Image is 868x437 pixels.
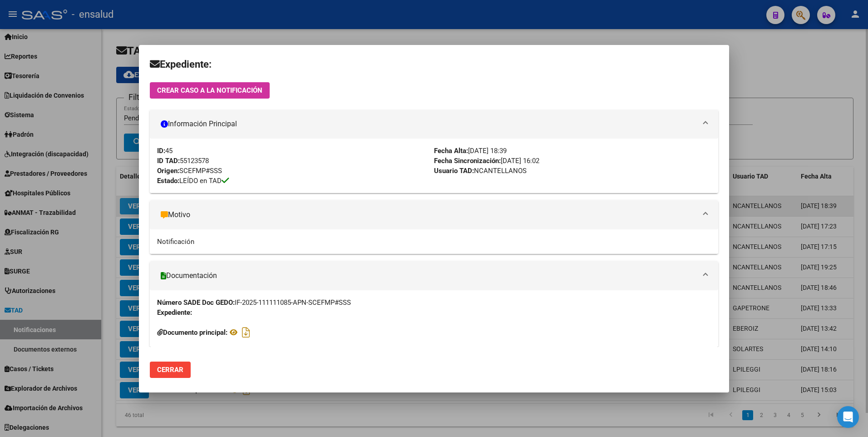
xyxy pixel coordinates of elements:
[434,157,501,165] strong: Fecha Sincronización:
[157,157,180,165] strong: ID TAD:
[240,325,252,340] i: Descargar documento
[157,147,165,155] strong: ID:
[157,237,711,247] div: Notificación
[157,298,235,307] strong: Número SADE Doc GEDO:
[157,167,179,175] strong: Origen:
[434,167,474,175] strong: Usuario TAD:
[150,200,718,229] mat-expansion-panel-header: Motivo
[434,157,539,165] span: [DATE] 16:02
[157,177,179,185] strong: Estado:
[434,147,507,155] span: [DATE] 18:39
[150,261,718,290] mat-expansion-panel-header: Documentación
[161,209,696,220] mat-panel-title: Motivo
[150,362,191,378] button: Cerrar
[434,167,527,175] span: NCANTELLANOS
[150,56,718,73] h2: Expediente:
[157,167,222,175] span: SCEFMP#SSS
[161,119,696,129] mat-panel-title: Información Principal
[150,82,270,99] button: CREAR CASO A LA NOTIFICACIÓN
[150,139,718,193] div: Información Principal
[837,406,859,428] div: Open Intercom Messenger
[434,147,468,155] strong: Fecha Alta:
[157,147,173,155] span: 45
[235,298,351,307] span: IF-2025-111111085-APN-SCEFMP#SSS
[150,109,718,139] mat-expansion-panel-header: Información Principal
[157,308,192,317] strong: Expediente:
[163,328,227,337] strong: Documento principal:
[161,270,696,281] mat-panel-title: Documentación
[157,157,209,165] span: 55123578
[157,86,262,94] span: CREAR CASO A LA NOTIFICACIÓN
[157,366,183,374] span: Cerrar
[179,177,229,185] span: LEÍDO en TAD
[150,229,718,254] div: Motivo
[150,290,718,347] div: Documentación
